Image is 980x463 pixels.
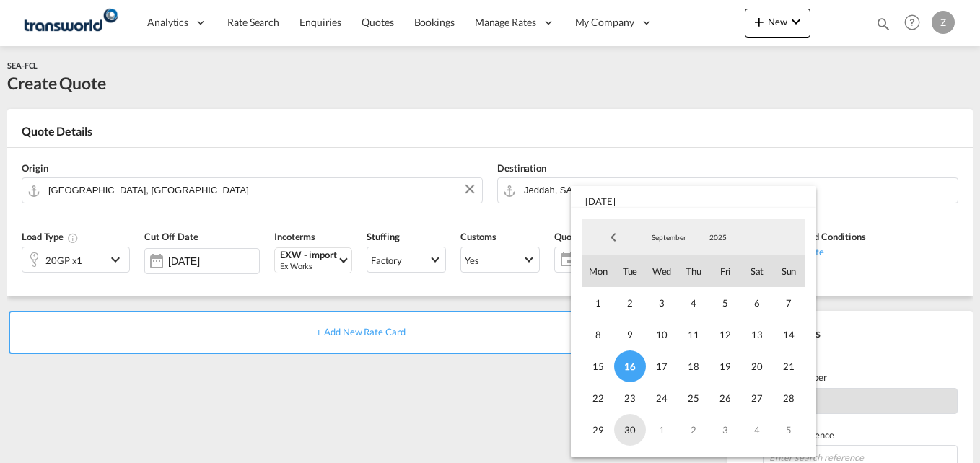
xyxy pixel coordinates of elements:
span: Thu [678,255,709,287]
span: 2025 [695,232,741,242]
span: Wed [646,255,678,287]
md-select: Month: September [644,226,694,248]
span: Sun [773,255,805,287]
span: [DATE] [571,186,816,208]
span: Sat [741,255,773,287]
span: Mon [582,255,614,287]
span: Previous Month [599,223,628,252]
span: Fri [709,255,741,287]
span: September [646,232,692,242]
span: Tue [614,255,646,287]
md-select: Year: 2025 [694,226,743,248]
